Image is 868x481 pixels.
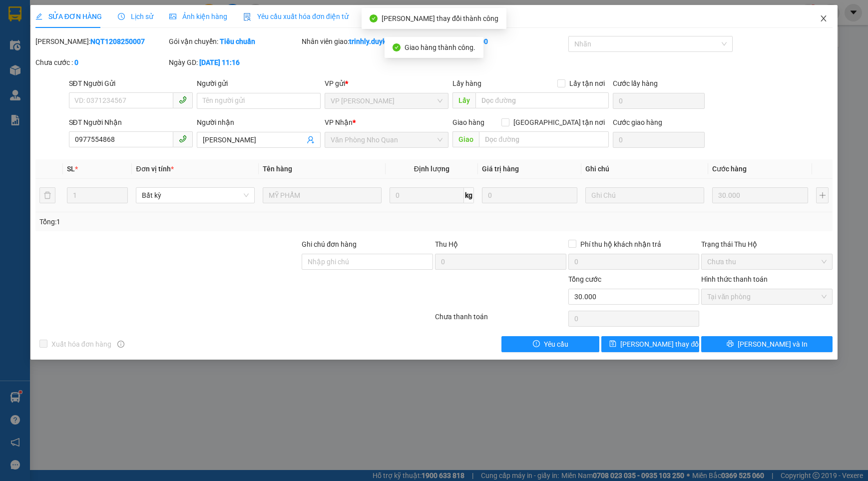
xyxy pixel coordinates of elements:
span: Chưa thu [707,254,827,269]
span: Văn Phòng Nho Quan [331,132,442,147]
span: save [609,340,616,348]
span: SỬA ĐƠN HÀNG [35,12,102,20]
span: Lấy tận nơi [565,78,609,89]
span: Phí thu hộ khách nhận trả [576,239,665,250]
img: icon [243,13,251,21]
span: Yêu cầu [544,339,568,350]
span: user-add [307,136,315,144]
span: check-circle [393,43,401,51]
label: Hình thức thanh toán [701,275,768,283]
span: Giao hàng thành công. [405,43,475,51]
span: edit [35,13,42,20]
span: picture [169,13,176,20]
div: SĐT Người Gửi [69,78,193,89]
div: SĐT Người Nhận [69,117,193,128]
span: printer [727,340,734,348]
span: [PERSON_NAME] thay đổi thành công [382,14,498,22]
div: Ngày GD: [169,57,300,68]
div: Gói vận chuyển: [169,36,300,47]
span: phone [179,135,187,143]
div: Người nhận [197,117,321,128]
span: close [820,14,828,22]
span: Định lượng [414,165,449,173]
input: 0 [712,187,808,203]
span: Lịch sử [118,12,153,20]
span: [PERSON_NAME] thay đổi [620,339,700,350]
label: Cước giao hàng [613,118,662,126]
div: Chưa thanh toán [434,311,567,329]
span: Tên hàng [263,165,292,173]
b: NQT1208250007 [90,37,145,45]
span: check-circle [370,14,378,22]
input: Cước lấy hàng [613,93,705,109]
b: Tiêu chuẩn [220,37,255,45]
span: Ảnh kiện hàng [169,12,227,20]
th: Ghi chú [581,159,708,179]
span: kg [464,187,474,203]
span: Tổng cước [568,275,601,283]
button: Close [810,5,838,33]
span: Lấy hàng [452,79,481,87]
b: 0 [74,58,78,66]
span: Xuất hóa đơn hàng [47,339,115,350]
input: 0 [482,187,578,203]
label: Ghi chú đơn hàng [302,240,357,248]
span: Giao hàng [452,118,484,126]
button: printer[PERSON_NAME] và In [701,336,833,352]
span: Giao [452,131,479,147]
input: Ghi Chú [585,187,704,203]
span: Bất kỳ [142,188,249,203]
span: Giá trị hàng [482,165,519,173]
span: [GEOGRAPHIC_DATA] tận nơi [509,117,609,128]
input: Dọc đường [475,92,608,108]
div: Tổng: 1 [39,216,336,227]
b: [DATE] 11:16 [199,58,240,66]
span: Lấy [452,92,475,108]
input: VD: Bàn, Ghế [263,187,382,203]
span: phone [179,96,187,104]
span: VP Nhận [325,118,353,126]
span: Yêu cầu xuất hóa đơn điện tử [243,12,349,20]
div: Chưa cước : [35,57,167,68]
span: Tại văn phòng [707,289,827,304]
input: Cước giao hàng [613,132,705,148]
span: Đơn vị tính [136,165,173,173]
input: Ghi chú đơn hàng [302,254,433,270]
span: SL [67,165,75,173]
div: Cước rồi : [435,36,566,47]
span: [PERSON_NAME] và In [738,339,808,350]
span: exclamation-circle [533,340,540,348]
label: Cước lấy hàng [613,79,658,87]
div: Người gửi [197,78,321,89]
span: Thu Hộ [435,240,458,248]
div: Nhân viên giao: [302,36,433,47]
button: plus [816,187,829,203]
span: Cước hàng [712,165,747,173]
div: VP gửi [325,78,448,89]
input: Dọc đường [479,131,608,147]
button: delete [39,187,55,203]
span: clock-circle [118,13,125,20]
button: exclamation-circleYêu cầu [501,336,599,352]
div: Trạng thái Thu Hộ [701,239,833,250]
b: trinhly.duykhang [349,37,402,45]
span: info-circle [117,341,124,348]
button: save[PERSON_NAME] thay đổi [601,336,699,352]
span: VP Nguyễn Quốc Trị [331,93,442,108]
div: [PERSON_NAME]: [35,36,167,47]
